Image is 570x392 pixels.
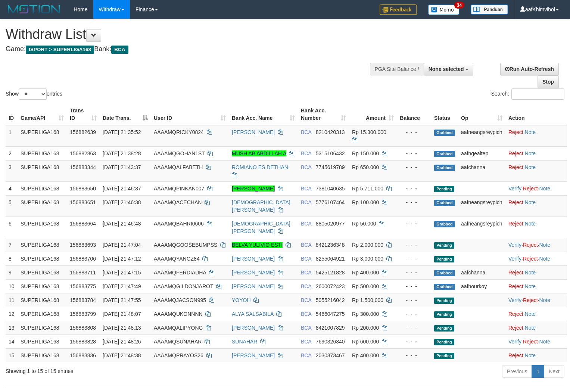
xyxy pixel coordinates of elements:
[111,46,128,54] span: BCA
[232,199,290,213] a: [DEMOGRAPHIC_DATA][PERSON_NAME]
[525,325,536,331] a: Note
[70,186,96,192] span: 156883650
[6,195,18,217] td: 5
[154,325,203,331] span: AAAAMQALIPYONG
[232,283,275,289] a: [PERSON_NAME]
[397,104,431,125] th: Balance
[523,256,538,262] a: Reject
[70,339,96,345] span: 156883828
[505,265,567,279] td: ·
[18,321,67,335] td: SUPERLIGA168
[352,297,383,303] span: Rp 1.500.000
[70,256,96,262] span: 156883706
[434,311,454,318] span: Pending
[508,129,523,135] a: Reject
[301,256,311,262] span: BCA
[70,283,96,289] span: 156883775
[505,335,567,348] td: · ·
[6,88,62,100] label: Show entries
[352,129,386,135] span: Rp 15.300.000
[508,325,523,331] a: Reject
[458,265,505,279] td: aafchanna
[525,199,536,205] a: Note
[505,104,567,125] th: Action
[154,311,203,317] span: AAAAMQUKONNNN
[18,279,67,293] td: SUPERLIGA168
[301,297,311,303] span: BCA
[505,279,567,293] td: ·
[18,265,67,279] td: SUPERLIGA168
[523,339,538,345] a: Reject
[6,217,18,238] td: 6
[316,199,345,205] span: Copy 5776107464 to clipboard
[471,4,508,15] img: panduan.png
[316,339,345,345] span: Copy 7690326340 to clipboard
[434,130,455,136] span: Grabbed
[352,352,379,358] span: Rp 400.000
[352,283,379,289] span: Rp 500.000
[232,221,290,234] a: [DEMOGRAPHIC_DATA][PERSON_NAME]
[434,298,454,304] span: Pending
[70,325,96,331] span: 156883808
[6,279,18,293] td: 10
[6,321,18,335] td: 13
[539,256,550,262] a: Note
[525,283,536,289] a: Note
[434,284,455,290] span: Grabbed
[6,348,18,362] td: 15
[544,365,564,378] a: Next
[424,63,473,75] button: None selected
[154,339,202,345] span: AAAAMQSUNAHAR
[505,160,567,181] td: ·
[500,63,559,75] a: Run Auto-Refresh
[103,129,141,135] span: [DATE] 21:35:52
[232,325,275,331] a: [PERSON_NAME]
[505,146,567,160] td: ·
[316,270,345,276] span: Copy 5425121828 to clipboard
[525,352,536,358] a: Note
[380,4,417,15] img: Feedback.jpg
[232,311,274,317] a: ALYA SALSABILA
[400,220,428,227] div: - - -
[301,325,311,331] span: BCA
[400,296,428,304] div: - - -
[400,185,428,192] div: - - -
[154,256,200,262] span: AAAAMQYANGZ84
[103,199,141,205] span: [DATE] 21:46:38
[100,104,151,125] th: Date Trans.: activate to sort column descending
[6,293,18,307] td: 11
[370,63,424,75] div: PGA Site Balance /
[154,283,213,289] span: AAAAMQGILDONJAROT
[508,221,523,227] a: Reject
[103,311,141,317] span: [DATE] 21:48:07
[508,256,521,262] a: Verify
[316,352,345,358] span: Copy 2030373467 to clipboard
[458,146,505,160] td: aafngealtep
[301,283,311,289] span: BCA
[6,252,18,265] td: 8
[508,270,523,276] a: Reject
[232,186,275,192] a: [PERSON_NAME]
[400,241,428,249] div: - - -
[6,265,18,279] td: 9
[316,242,345,248] span: Copy 8421236348 to clipboard
[502,365,532,378] a: Previous
[434,339,454,345] span: Pending
[316,256,345,262] span: Copy 8255064921 to clipboard
[352,199,379,205] span: Rp 100.000
[525,311,536,317] a: Note
[352,325,379,331] span: Rp 200.000
[103,150,141,156] span: [DATE] 21:38:28
[6,238,18,252] td: 7
[6,181,18,195] td: 4
[232,150,286,156] a: MUSH AB ABDILLAH A
[434,151,455,157] span: Grabbed
[505,307,567,321] td: ·
[508,186,521,192] a: Verify
[352,339,379,345] span: Rp 600.000
[316,186,345,192] span: Copy 7381040635 to clipboard
[103,242,141,248] span: [DATE] 21:47:04
[511,88,564,100] input: Search:
[316,164,345,170] span: Copy 7745619789 to clipboard
[6,335,18,348] td: 14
